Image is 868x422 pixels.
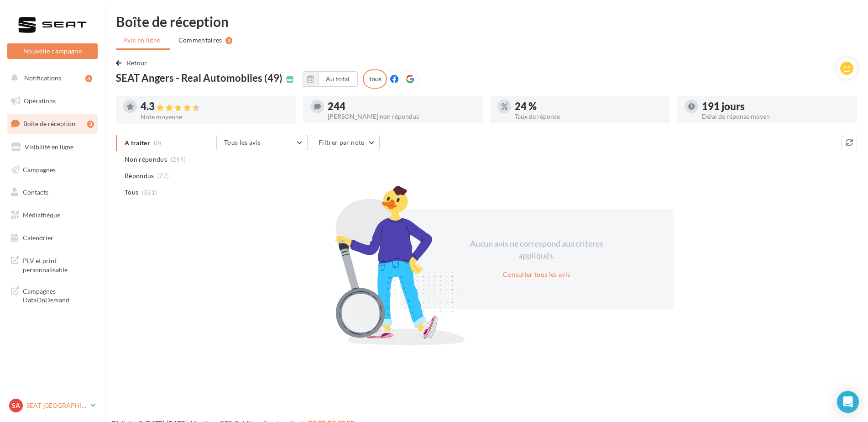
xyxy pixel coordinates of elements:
[23,188,48,196] span: Contacts
[141,114,288,120] div: Note moyenne
[157,172,169,179] span: (77)
[125,171,154,180] span: Répondus
[26,401,87,410] p: SEAT [GEOGRAPHIC_DATA]
[116,58,151,69] button: Retour
[12,401,20,410] span: SA
[5,114,99,133] a: Boîte de réception3
[5,137,99,157] a: Visibilité en ligne
[499,269,574,280] button: Consulter tous les avis
[23,211,60,219] span: Médiathèque
[216,135,308,150] button: Tous les avis
[141,101,288,112] div: 4.3
[837,391,859,413] div: Open Intercom Messenger
[5,206,99,225] a: Médiathèque
[23,285,94,305] span: Campagnes DataOnDemand
[328,113,476,120] div: [PERSON_NAME] non répondus
[458,238,615,261] div: Aucun avis ne correspond aux critères appliqués.
[303,71,358,87] button: Au total
[5,183,99,202] a: Contacts
[5,228,99,248] a: Calendrier
[127,59,147,67] span: Retour
[7,397,98,414] a: SA SEAT [GEOGRAPHIC_DATA]
[24,74,61,82] span: Notifications
[5,91,99,111] a: Opérations
[7,43,98,59] button: Nouvelle campagne
[515,113,663,120] div: Taux de réponse
[23,254,94,274] span: PLV et print personnalisable
[515,101,663,111] div: 24 %
[5,160,99,179] a: Campagnes
[23,234,53,242] span: Calendrier
[142,189,157,196] span: (321)
[225,37,232,44] div: 3
[178,36,222,45] span: Commentaires
[85,75,92,82] div: 3
[224,138,261,146] span: Tous les avis
[23,165,56,173] span: Campagnes
[24,97,56,105] span: Opérations
[328,101,476,111] div: 244
[5,69,96,88] button: Notifications 3
[5,281,99,308] a: Campagnes DataOnDemand
[5,251,99,278] a: PLV et print personnalisable
[311,135,380,150] button: Filtrer par note
[702,101,850,111] div: 191 jours
[318,71,358,87] button: Au total
[23,120,75,127] span: Boîte de réception
[116,73,282,83] span: SEAT Angers - Real Automobiles (49)
[171,156,186,163] span: (244)
[116,15,857,28] div: Boîte de réception
[125,155,167,164] span: Non répondus
[25,143,73,151] span: Visibilité en ligne
[702,113,850,120] div: Délai de réponse moyen
[87,121,94,128] div: 3
[125,188,138,197] span: Tous
[363,69,387,89] div: Tous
